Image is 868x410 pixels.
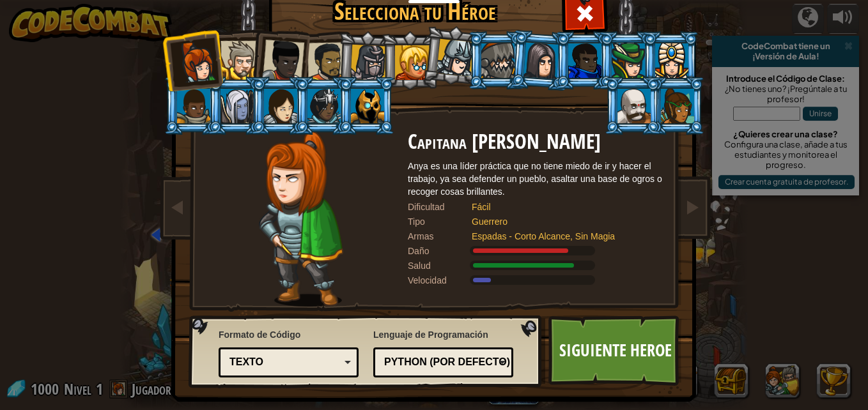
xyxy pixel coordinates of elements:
[408,259,663,272] div: Ganancias 140% of listed Guerrero salud de armadura.
[408,274,472,287] div: Velocidad
[248,27,311,89] li: Dama Ida Corazón Justo
[408,201,472,213] div: Dificultad
[219,328,359,341] span: Formato de Código
[472,230,651,243] div: Espadas - Corto Alcance, Sin Magia
[509,29,571,91] li: Omarn Brewstone
[384,355,495,370] div: Python (Por defecto)
[337,77,395,135] li: Ritic el Frío
[207,77,265,135] li: Nalfar Cryptor
[161,29,224,91] li: Capitana Anya Weston
[408,274,663,287] div: Se mueve a 6 metros por segundo.
[408,215,472,228] div: Tipo
[421,24,484,87] li: Hattori Hanzo
[408,160,663,198] div: Anya es una líder práctica que no tiene miedo de ir y hacer el trabajo, ya sea defender un pueblo...
[472,215,651,228] div: Guerrero
[408,259,472,272] div: Salud
[229,355,340,370] div: Texto
[408,230,472,243] div: Armas
[373,328,513,341] span: Lenguaje de Programación
[468,31,525,89] li: Senick Garra de Acero
[293,31,352,90] li: Alejandro El Duelista
[555,31,612,89] li: Gordon el Firme
[472,201,651,213] div: Fácil
[408,245,472,257] div: Daño
[647,77,705,135] li: Zana Corazón de Madera
[251,77,308,135] li: Illia Forjaescudos
[604,77,662,135] li: Okar PiesdeTrueno
[408,131,663,153] h2: Capitana [PERSON_NAME]
[336,30,397,91] li: Amara Saetaveloz
[598,31,656,89] li: Naria de la Hoja
[189,315,545,388] img: language-selector-background.png
[408,245,663,257] div: Ofertas 120% of listed Guerrero weapon damage.
[381,31,438,89] li: La Señorita Hushbaum
[259,131,343,307] img: captain-pose.png
[294,77,352,135] li: La maga maestra Usara
[207,29,265,87] li: Señor Tharin Puñotrueno
[548,315,682,386] a: Siguiente Heroe
[642,31,699,89] li: Pender Hechizo de Perdición
[164,77,221,135] li: Arryn Muro de piedra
